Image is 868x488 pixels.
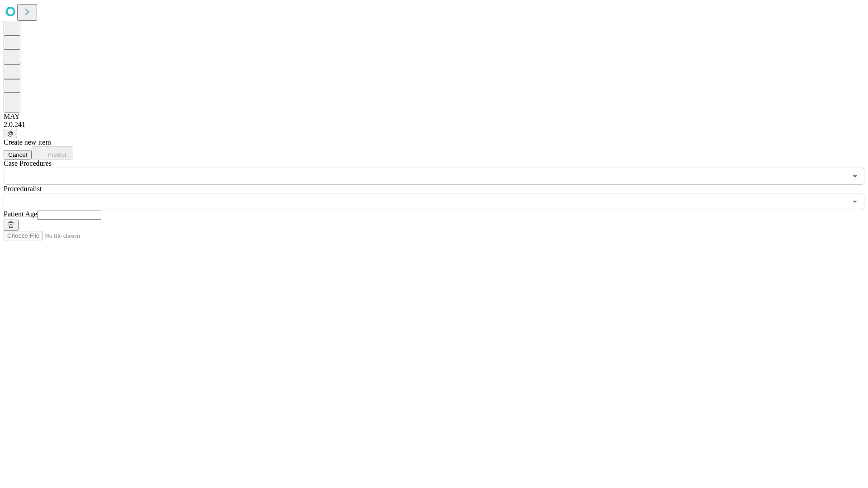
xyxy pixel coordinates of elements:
[8,151,27,158] span: Cancel
[4,160,52,167] span: Scheduled Procedure
[849,170,861,183] button: Open
[4,138,51,146] span: Create new item
[4,150,32,160] button: Cancel
[7,130,14,137] span: @
[4,185,42,192] span: Proceduralist
[4,113,864,121] div: MAY
[849,195,861,208] button: Open
[4,129,17,138] button: @
[4,121,864,129] div: 2.0.241
[4,210,37,218] span: Patient Age
[32,146,73,160] button: Predict
[47,151,66,158] span: Predict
